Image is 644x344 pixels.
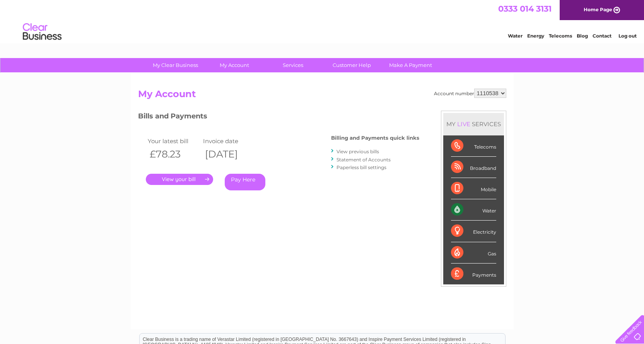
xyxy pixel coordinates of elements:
[146,136,202,146] td: Your latest bill
[379,58,442,72] a: Make A Payment
[456,120,472,128] div: LIVE
[138,111,419,124] h3: Bills and Payments
[549,33,572,39] a: Telecoms
[201,136,257,146] td: Invoice date
[202,58,266,72] a: My Account
[337,157,391,163] a: Statement of Accounts
[443,113,504,135] div: MY SERVICES
[451,135,496,157] div: Telecoms
[593,33,612,39] a: Contact
[508,33,523,39] a: Water
[451,157,496,178] div: Broadband
[146,146,202,162] th: £78.23
[261,58,325,72] a: Services
[451,242,496,264] div: Gas
[577,33,588,39] a: Blog
[146,174,213,185] a: .
[140,4,505,38] div: Clear Business is a trading name of Verastar Limited (registered in [GEOGRAPHIC_DATA] No. 3667643...
[22,20,62,44] img: logo.png
[320,58,384,72] a: Customer Help
[451,199,496,221] div: Water
[451,264,496,284] div: Payments
[527,33,544,39] a: Energy
[201,146,257,162] th: [DATE]
[337,149,379,154] a: View previous bills
[498,4,552,14] a: 0333 014 3131
[331,135,419,141] h4: Billing and Payments quick links
[138,89,506,103] h2: My Account
[337,164,386,170] a: Paperless bill settings
[225,174,265,190] a: Pay Here
[451,178,496,199] div: Mobile
[143,58,207,72] a: My Clear Business
[451,221,496,242] div: Electricity
[618,33,637,39] a: Log out
[434,89,506,98] div: Account number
